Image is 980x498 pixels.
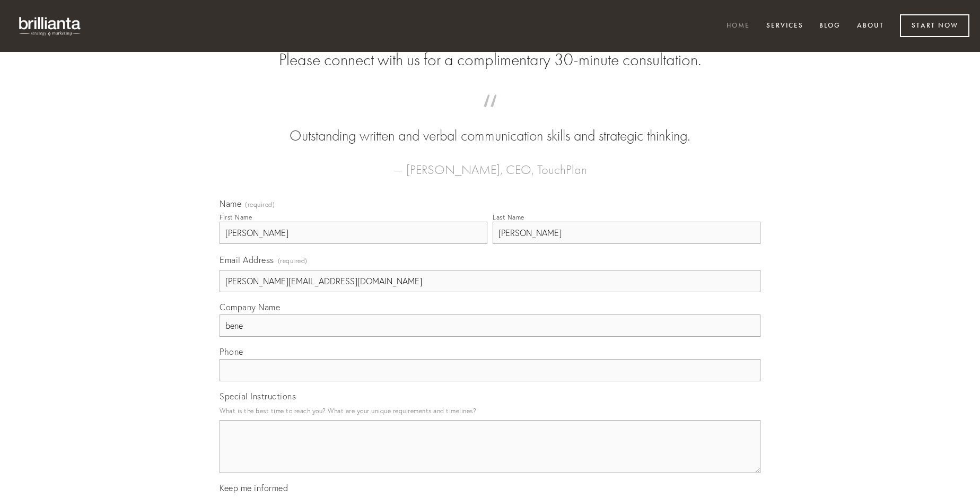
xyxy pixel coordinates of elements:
[220,255,274,265] span: Email Address
[237,105,743,126] span: “
[245,202,275,208] span: (required)
[220,346,243,357] span: Phone
[220,391,296,401] span: Special Instructions
[220,483,288,493] span: Keep me informed
[220,302,280,312] span: Company Name
[220,213,252,221] div: First Name
[900,14,969,37] a: Start Now
[812,18,847,35] a: Blog
[720,18,757,35] a: Home
[759,18,810,35] a: Services
[220,50,760,70] h2: Please connect with us for a complimentary 30-minute consultation.
[237,105,743,146] blockquote: Outstanding written and verbal communication skills and strategic thinking.
[850,18,891,35] a: About
[278,254,308,268] span: (required)
[220,404,760,418] p: What is the best time to reach you? What are your unique requirements and timelines?
[220,198,241,209] span: Name
[237,146,743,180] figcaption: — [PERSON_NAME], CEO, TouchPlan
[11,11,90,41] img: brillianta - research, strategy, marketing
[493,213,524,221] div: Last Name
